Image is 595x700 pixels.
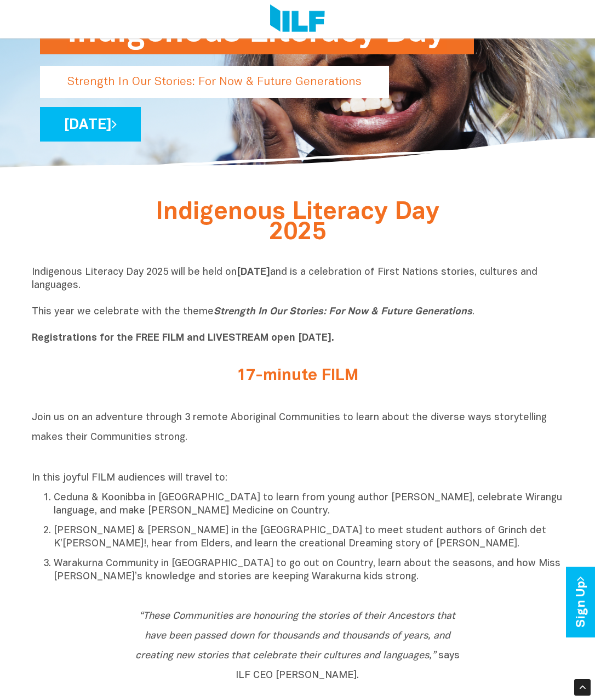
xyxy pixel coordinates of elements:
b: Registrations for the FREE FILM and LIVESTREAM open [DATE]. [32,334,334,343]
img: Logo [270,4,324,34]
span: says ILF CEO [PERSON_NAME]. [135,612,460,680]
span: Indigenous Literacy Day 2025 [156,201,439,244]
div: Scroll Back to Top [574,679,591,696]
i: “These Communities are honouring the stories of their Ancestors that have been passed down for th... [135,612,456,661]
a: [DATE] [40,107,141,142]
p: Warakurna Community in [GEOGRAPHIC_DATA] to go out on Country, learn about the seasons, and how M... [54,557,563,584]
i: Strength In Our Stories: For Now & Future Generations [214,307,472,317]
p: Strength In Our Stories: For Now & Future Generations [40,66,389,98]
b: [DATE] [237,268,270,277]
span: Join us on an adventure through 3 remote Aboriginal Communities to learn about the diverse ways s... [32,413,547,442]
p: In this joyful FILM audiences will travel to: [32,472,563,485]
h1: Indigenous Literacy Day [67,10,447,54]
p: Indigenous Literacy Day 2025 will be held on and is a celebration of First Nations stories, cultu... [32,266,563,345]
p: Ceduna & Koonibba in [GEOGRAPHIC_DATA] to learn from young author [PERSON_NAME], celebrate Wirang... [54,492,563,518]
h2: 17-minute FILM [129,367,467,385]
p: [PERSON_NAME] & [PERSON_NAME] in the [GEOGRAPHIC_DATA] to meet student authors of Grinch det K’[P... [54,524,563,551]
